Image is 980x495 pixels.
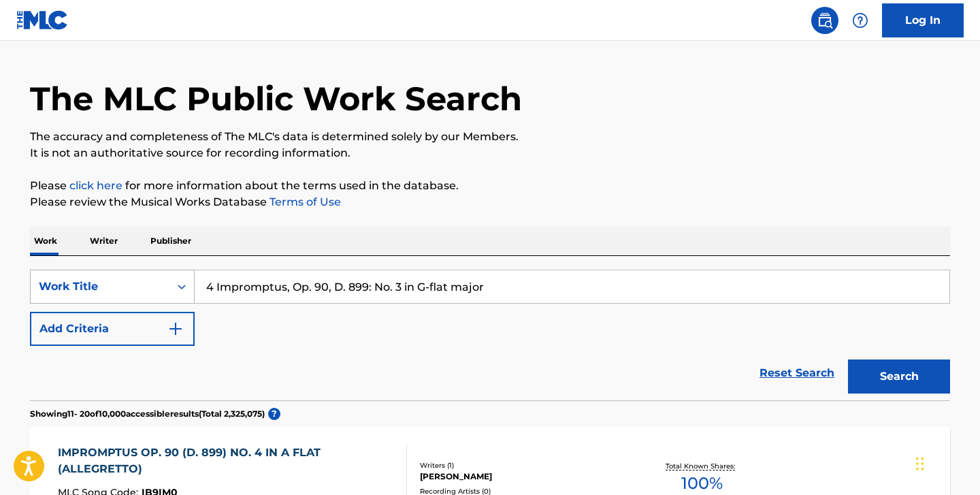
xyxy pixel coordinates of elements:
img: MLC Logo [16,10,69,30]
div: Help [847,7,874,34]
form: Search Form [30,270,950,400]
div: Writers ( 1 ) [420,460,625,470]
p: It is not an authoritative source for recording information. [30,145,950,161]
p: Work [30,227,61,255]
a: Reset Search [753,358,841,388]
span: ? [268,408,280,420]
p: Total Known Shares: [666,461,738,471]
p: Please for more information about the terms used in the database. [30,178,950,194]
div: Work Title [39,278,161,295]
img: search [817,12,833,29]
a: Terms of Use [267,195,341,208]
img: help [852,12,868,29]
h1: The MLC Public Work Search [30,78,522,119]
a: Log In [882,3,964,37]
div: Drag [916,443,924,484]
div: [PERSON_NAME] [420,470,625,483]
a: Public Search [811,7,838,34]
p: Showing 11 - 20 of 10,000 accessible results (Total 2,325,075 ) [30,408,265,420]
iframe: Chat Widget [912,430,980,495]
a: click here [69,179,122,192]
p: Writer [86,227,122,255]
p: The accuracy and completeness of The MLC's data is determined solely by our Members. [30,129,950,145]
button: Add Criteria [30,312,195,346]
p: Please review the Musical Works Database [30,194,950,210]
p: Publisher [146,227,195,255]
img: 9d2ae6d4665cec9f34b9.svg [167,321,184,337]
div: IMPROMPTUS OP. 90 (D. 899) NO. 4 IN A FLAT (ALLEGRETTO) [58,445,396,477]
button: Search [848,360,950,394]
